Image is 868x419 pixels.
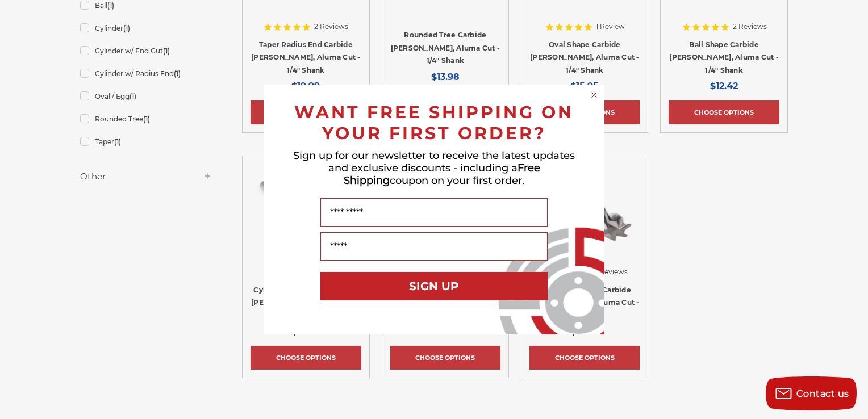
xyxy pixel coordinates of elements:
span: Contact us [796,388,849,399]
button: Contact us [766,376,857,410]
button: SIGN UP [320,272,548,300]
span: Sign up for our newsletter to receive the latest updates and exclusive discounts - including a co... [293,149,575,187]
span: WANT FREE SHIPPING ON YOUR FIRST ORDER? [294,102,574,144]
button: Close dialog [589,89,600,100]
span: Free Shipping [344,162,540,187]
